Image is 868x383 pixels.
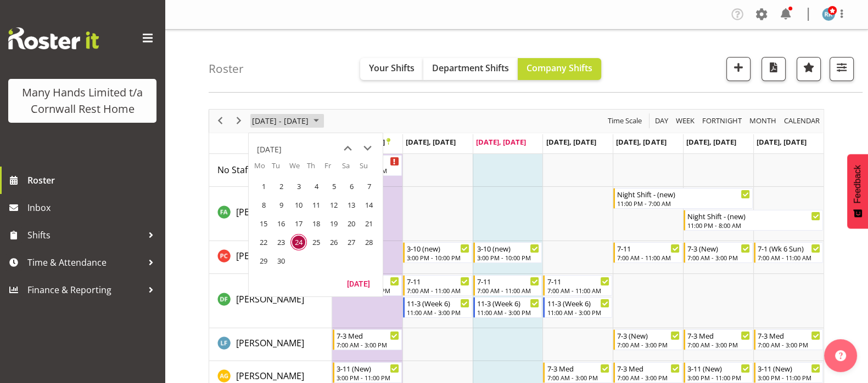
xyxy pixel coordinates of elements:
div: 7:00 AM - 3:00 PM [617,373,680,382]
span: Friday, September 5, 2025 [326,178,342,195]
div: Many Hands Limited t/a Cornwall Rest Home [19,84,145,117]
div: Adams, Fran"s event - Night Shift - (new) Begin From Friday, September 26, 2025 at 11:00:00 PM GM... [613,188,753,209]
button: Time Scale [606,114,644,128]
button: Timeline Month [748,114,779,128]
span: Monday, September 29, 2025 [255,253,272,269]
button: Fortnight [701,114,744,128]
div: 3-11 (New) [758,363,820,374]
div: 11-3 (Week 6) [407,298,469,308]
span: Monday, September 8, 2025 [255,197,272,213]
button: Company Shifts [518,58,601,80]
span: Saturday, September 6, 2025 [343,178,360,195]
div: Chand, Pretika"s event - 3-10 (new) Begin From Tuesday, September 23, 2025 at 3:00:00 PM GMT+12:0... [403,242,472,263]
a: [PERSON_NAME] [236,336,304,350]
button: next month [357,139,377,158]
div: Fairbrother, Deborah"s event - 11-3 (Week 6) Begin From Tuesday, September 23, 2025 at 11:00:00 A... [403,297,472,318]
span: Saturday, September 20, 2025 [343,215,360,232]
span: Wednesday, September 17, 2025 [290,215,307,232]
span: [DATE], [DATE] [616,137,666,147]
button: September 2025 [250,114,324,128]
span: Monday, September 22, 2025 [255,234,272,250]
div: Flynn, Leeane"s event - 7-3 Med Begin From Monday, September 22, 2025 at 7:00:00 AM GMT+12:00 End... [333,329,402,350]
div: Fairbrother, Deborah"s event - 7-11 Begin From Thursday, September 25, 2025 at 7:00:00 AM GMT+12:... [543,275,612,296]
span: Saturday, September 27, 2025 [343,234,360,250]
span: Monday, September 1, 2025 [255,178,272,195]
button: Department Shifts [423,58,518,80]
span: Day [654,114,669,128]
a: [PERSON_NAME] [236,205,304,219]
div: Fairbrother, Deborah"s event - 7-11 Begin From Tuesday, September 23, 2025 at 7:00:00 AM GMT+12:0... [403,275,472,296]
span: calendar [783,114,821,128]
span: [DATE], [DATE] [476,137,526,147]
div: 11:00 PM - 8:00 AM [687,221,820,230]
div: Galvez, Angeline"s event - 3-11 (New) Begin From Sunday, September 28, 2025 at 3:00:00 PM GMT+13:... [754,362,823,383]
div: 7:00 AM - 3:00 PM [687,340,750,349]
td: Adams, Fran resource [209,187,332,241]
span: Wednesday, September 10, 2025 [290,197,307,213]
div: 7-11 [547,276,609,287]
span: Friday, September 26, 2025 [326,234,342,250]
button: Your Shifts [360,58,423,80]
td: Chand, Pretika resource [209,241,332,274]
button: Timeline Day [653,114,670,128]
div: 7:00 AM - 11:00 AM [547,286,609,295]
div: Chand, Pretika"s event - 7-1 (Wk 6 Sun) Begin From Sunday, September 28, 2025 at 7:00:00 AM GMT+1... [754,242,823,263]
button: Feedback - Show survey [847,154,868,228]
div: 11-3 (Week 6) [477,298,540,308]
span: Saturday, September 13, 2025 [343,197,360,213]
span: [DATE], [DATE] [686,137,736,147]
span: Time Scale [607,114,643,128]
th: Th [307,161,324,177]
div: previous period [211,110,229,133]
span: Tuesday, September 23, 2025 [273,234,289,250]
th: Su [360,161,377,177]
div: 7:00 AM - 3:00 PM [547,373,609,382]
span: [PERSON_NAME] [236,293,304,305]
span: Roster [27,172,159,188]
div: 11-3 (Week 6) [547,298,609,308]
div: Fairbrother, Deborah"s event - 11-3 (Week 6) Begin From Wednesday, September 24, 2025 at 11:00:00... [473,297,542,318]
div: 7:00 AM - 11:00 AM [758,253,820,262]
span: Fortnight [701,114,743,128]
span: Thursday, September 11, 2025 [308,197,324,213]
img: help-xxl-2.png [835,350,846,361]
button: Timeline Week [674,114,697,128]
div: 3-11 (New) [687,363,750,374]
div: 7-1 (Wk 6 Sun) [758,243,820,254]
div: 3-10 (new) [407,243,469,254]
a: [PERSON_NAME] [236,369,304,382]
button: Next [232,114,247,128]
span: Thursday, September 18, 2025 [308,215,324,232]
th: We [289,161,307,177]
th: Tu [272,161,289,177]
span: Friday, September 12, 2025 [326,197,342,213]
div: 11:00 AM - 3:00 PM [547,308,609,317]
span: Thursday, September 25, 2025 [308,234,324,250]
span: Sunday, September 21, 2025 [361,215,377,232]
span: Friday, September 19, 2025 [326,215,342,232]
div: 7-3 Med [687,330,750,341]
h4: Roster [209,62,244,75]
span: [PERSON_NAME] [236,370,304,382]
span: [DATE], [DATE] [757,137,807,147]
button: Download a PDF of the roster according to the set date range. [761,57,786,81]
div: 7-3 (New) [687,243,750,254]
div: title [257,139,282,161]
span: Your Shifts [369,62,415,74]
div: 3:00 PM - 10:00 PM [477,253,540,262]
span: [DATE], [DATE] [406,137,456,147]
button: Month [782,114,822,128]
span: Tuesday, September 2, 2025 [273,178,289,195]
span: Week [675,114,696,128]
div: 7:00 AM - 3:00 PM [337,340,399,349]
div: Flynn, Leeane"s event - 7-3 Med Begin From Saturday, September 27, 2025 at 7:00:00 AM GMT+12:00 E... [684,329,753,350]
span: Inbox [27,199,159,216]
span: [PERSON_NAME] [236,337,304,349]
span: Sunday, September 28, 2025 [361,234,377,250]
span: Tuesday, September 30, 2025 [273,253,289,269]
div: 3:00 PM - 10:00 PM [407,253,469,262]
div: 7-11 [477,276,540,287]
div: 3-10 (new) [477,243,540,254]
th: Mo [254,161,272,177]
td: Flynn, Leeane resource [209,328,332,361]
